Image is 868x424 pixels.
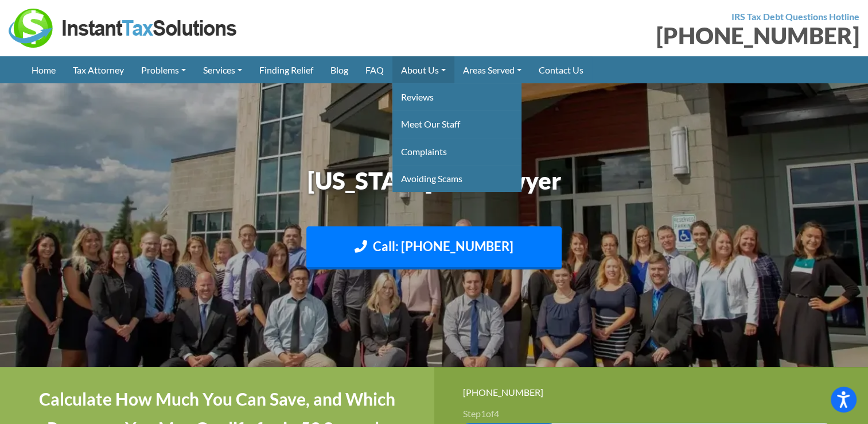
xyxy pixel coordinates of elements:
[306,226,562,269] a: Call: [PHONE_NUMBER]
[731,11,859,22] strong: IRS Tax Debt Questions Hotline
[251,56,322,83] a: Finding Relief
[133,56,194,83] a: Problems
[392,56,454,83] a: About Us
[9,21,238,32] a: Instant Tax Solutions Logo
[463,409,840,418] h3: Step of
[23,56,64,83] a: Home
[392,83,521,110] a: Reviews
[194,56,251,83] a: Services
[494,408,499,419] span: 4
[392,110,521,137] a: Meet Our Staff
[392,165,521,192] a: Avoiding Scams
[463,384,840,400] div: [PHONE_NUMBER]
[116,164,753,198] h1: [US_STATE] Tax Lawyer
[64,56,133,83] a: Tax Attorney
[530,56,592,83] a: Contact Us
[443,24,860,47] div: [PHONE_NUMBER]
[454,56,530,83] a: Areas Served
[481,408,486,419] span: 1
[392,138,521,165] a: Complaints
[9,9,238,48] img: Instant Tax Solutions Logo
[357,56,392,83] a: FAQ
[322,56,357,83] a: Blog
